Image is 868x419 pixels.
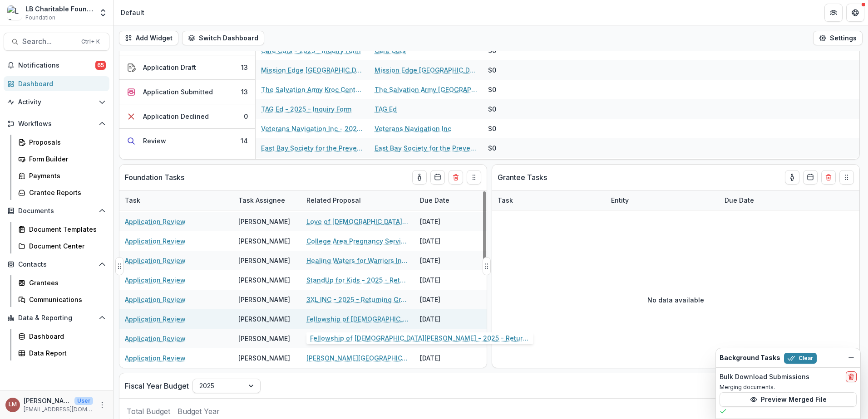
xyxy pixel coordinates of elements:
[125,353,186,363] a: Application Review
[97,4,109,22] button: Open entity switcher
[15,292,109,307] a: Communications
[719,190,787,210] div: Due Date
[125,295,186,304] a: Application Review
[375,65,477,75] a: Mission Edge [GEOGRAPHIC_DATA]
[414,270,483,290] div: [DATE]
[261,104,351,114] a: TAG Ed - 2025 - Inquiry Form
[121,8,144,17] div: Default
[29,154,102,164] div: Form Builder
[29,348,102,358] div: Data Report
[233,190,301,210] div: Task Assignee
[492,195,518,205] div: Task
[115,257,123,275] button: Drag
[813,31,863,45] button: Settings
[846,352,857,363] button: Dismiss
[306,236,409,246] a: College Area Pregnancy Services - 2025 - Grant Funding Request Requirements and Questionnaires
[375,124,451,133] a: Veterans Navigation Inc
[720,354,780,362] h2: Background Tasks
[492,190,606,210] div: Task
[449,170,463,185] button: Delete card
[414,195,455,205] div: Due Date
[720,373,809,381] h2: Bulk Download Submissions
[22,37,76,46] span: Search...
[125,217,186,226] a: Application Review
[306,334,409,343] a: Mama's Kitchen - 2025 - Inquiry Form
[119,31,178,45] button: Add Widget
[18,314,95,322] span: Data & Reporting
[4,204,109,218] button: Open Documents
[720,383,857,391] p: Merging documents.
[430,170,445,185] button: Calendar
[29,278,102,287] div: Grantees
[15,222,109,237] a: Document Templates
[119,55,255,80] button: Application Draft13
[414,290,483,309] div: [DATE]
[117,6,148,19] nav: breadcrumb
[606,195,634,205] div: Entity
[119,80,255,104] button: Application Submitted13
[143,112,209,121] div: Application Declined
[483,257,491,275] button: Drag
[238,217,290,226] div: [PERSON_NAME]
[238,334,290,343] div: [PERSON_NAME]
[261,65,364,75] a: Mission Edge [GEOGRAPHIC_DATA] - 2025 - Inquiry Form
[306,353,409,363] a: [PERSON_NAME][GEOGRAPHIC_DATA] ( [GEOGRAPHIC_DATA]) - 2025 - Returning Grantee Application Form
[15,185,109,200] a: Grantee Reports
[178,406,220,417] p: Budget Year
[4,117,109,131] button: Open Workflows
[74,397,93,405] p: User
[784,353,817,364] button: Clear
[488,65,496,75] div: $0
[29,331,102,341] div: Dashboard
[824,4,843,22] button: Partners
[238,353,290,363] div: [PERSON_NAME]
[846,4,864,22] button: Get Help
[301,190,414,210] div: Related Proposal
[306,217,409,226] a: Love of [DEMOGRAPHIC_DATA] [[DEMOGRAPHIC_DATA]] Fellowship - 2025 - Grant Funding Request Require...
[4,33,109,51] button: Search...
[7,5,22,20] img: LB Charitable Foundation
[306,295,409,304] a: 3XL INC - 2025 - Returning Grantee Application Form
[238,295,290,304] div: [PERSON_NAME]
[238,314,290,324] div: [PERSON_NAME]
[498,172,547,183] p: Grantee Tasks
[127,406,170,417] p: Total Budget
[119,104,255,129] button: Application Declined0
[119,190,233,210] div: Task
[719,195,759,205] div: Due Date
[785,170,799,185] button: toggle-assigned-to-me
[238,275,290,285] div: [PERSON_NAME]
[15,168,109,183] a: Payments
[261,85,364,94] a: The Salvation Army Kroc Center - 2025 - Inquiry Form
[15,239,109,253] a: Document Center
[18,79,102,88] div: Dashboard
[125,256,186,265] a: Application Review
[238,236,290,246] div: [PERSON_NAME]
[375,85,477,94] a: The Salvation Army [GEOGRAPHIC_DATA]
[488,104,496,114] div: $0
[9,402,17,408] div: Loida Mendoza
[261,143,364,153] a: East Bay Society for the Prevention of Cruelty to Animals - 2025 - Inquiry Form
[414,251,483,270] div: [DATE]
[119,195,146,205] div: Task
[414,348,483,368] div: [DATE]
[414,212,483,231] div: [DATE]
[79,37,102,47] div: Ctrl + K
[125,275,186,285] a: Application Review
[306,314,409,324] a: Fellowship of [DEMOGRAPHIC_DATA][PERSON_NAME] - 2025 - Returning Grantee Application Form
[720,392,857,407] button: Preview Merged File
[95,61,106,70] span: 65
[97,400,108,410] button: More
[488,143,496,153] div: $0
[839,170,854,185] button: Drag
[821,170,836,185] button: Delete card
[414,329,483,348] div: [DATE]
[414,190,483,210] div: Due Date
[24,396,71,405] p: [PERSON_NAME]
[606,190,719,210] div: Entity
[29,295,102,304] div: Communications
[241,87,248,97] div: 13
